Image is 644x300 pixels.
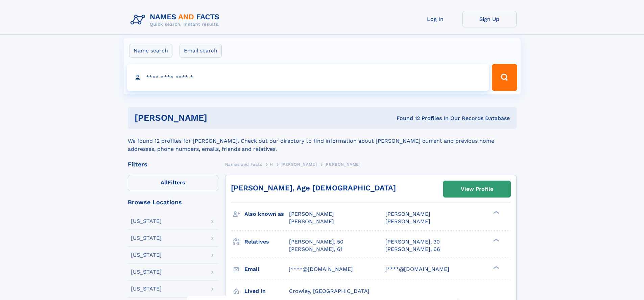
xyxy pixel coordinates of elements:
[444,181,510,197] a: View Profile
[492,210,500,215] div: ❯
[325,162,361,167] span: [PERSON_NAME]
[281,162,317,167] span: [PERSON_NAME]
[127,64,489,91] input: search input
[385,211,430,217] span: [PERSON_NAME]
[302,115,510,122] div: Found 12 Profiles In Our Records Database
[462,11,517,27] a: Sign Up
[385,246,440,253] a: [PERSON_NAME], 66
[281,160,317,168] a: [PERSON_NAME]
[492,238,500,242] div: ❯
[131,218,162,224] div: [US_STATE]
[128,199,218,205] div: Browse Locations
[128,161,218,167] div: Filters
[244,285,289,297] h3: Lived in
[461,181,493,197] div: View Profile
[408,11,462,27] a: Log In
[128,11,225,29] img: Logo Names and Facts
[244,263,289,275] h3: Email
[131,269,162,275] div: [US_STATE]
[131,235,162,241] div: [US_STATE]
[492,265,500,270] div: ❯
[385,218,430,225] span: [PERSON_NAME]
[225,160,262,168] a: Names and Facts
[244,208,289,220] h3: Also known as
[161,179,168,186] span: All
[385,238,440,246] a: [PERSON_NAME], 30
[131,286,162,292] div: [US_STATE]
[131,252,162,258] div: [US_STATE]
[128,129,517,153] div: We found 12 profiles for [PERSON_NAME]. Check out our directory to find information about [PERSON...
[289,288,369,294] span: Crowley, [GEOGRAPHIC_DATA]
[270,162,273,167] span: H
[180,44,222,58] label: Email search
[270,160,273,168] a: H
[129,44,172,58] label: Name search
[135,114,302,122] h1: [PERSON_NAME]
[492,64,517,91] button: Search Button
[289,238,343,246] a: [PERSON_NAME], 50
[289,211,334,217] span: [PERSON_NAME]
[231,184,396,192] a: [PERSON_NAME], Age [DEMOGRAPHIC_DATA]
[289,246,342,253] a: [PERSON_NAME], 61
[128,175,218,191] label: Filters
[244,236,289,248] h3: Relatives
[289,218,334,225] span: [PERSON_NAME]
